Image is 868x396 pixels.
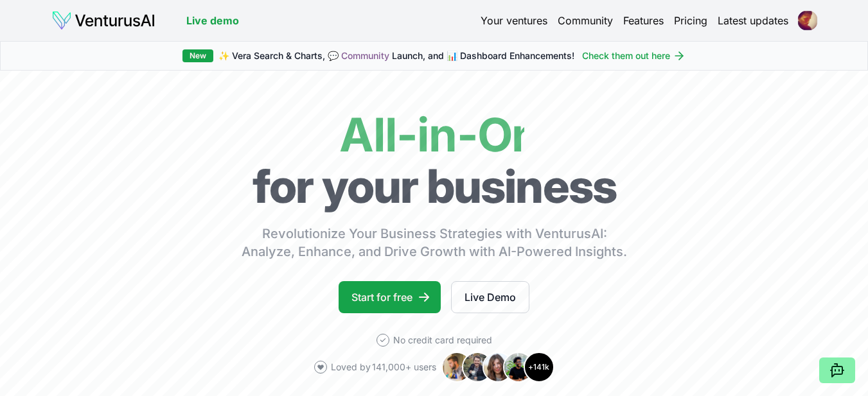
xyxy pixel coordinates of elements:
[558,13,613,28] a: Community
[483,352,513,383] img: Avatar 3
[718,13,788,28] a: Latest updates
[462,352,493,383] img: Avatar 2
[582,49,686,62] a: Check them out here
[218,49,574,62] span: ✨ Vera Search & Charts, 💬 Launch, and 📊 Dashboard Enhancements!
[503,352,534,383] img: Avatar 4
[441,352,472,383] img: Avatar 1
[186,13,239,28] a: Live demo
[451,281,529,313] a: Live Demo
[339,281,441,313] a: Start for free
[674,13,707,28] a: Pricing
[51,10,155,31] img: logo
[481,13,547,28] a: Your ventures
[797,10,818,31] img: ACg8ocKVnLEhG7s3tYxyF4jKsMyyl4lHyU_SgiFf0FuLr3VjlGV1h3E=s96-c
[341,50,389,61] a: Community
[623,13,664,28] a: Features
[182,49,213,62] div: New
